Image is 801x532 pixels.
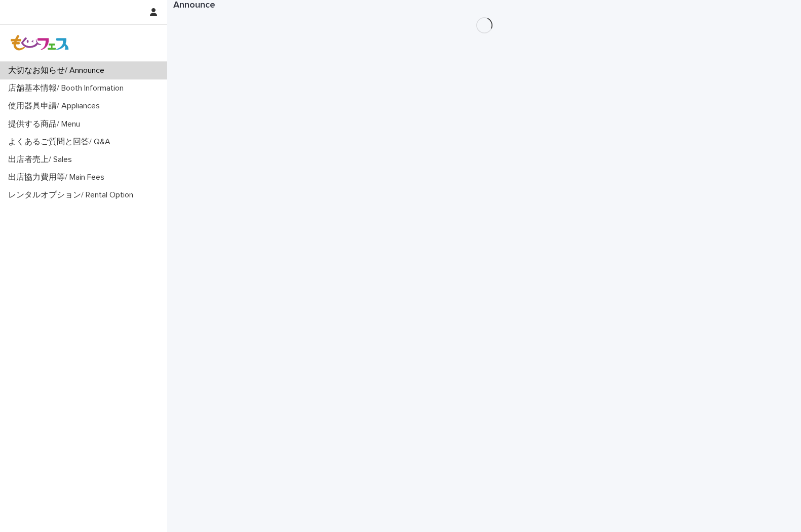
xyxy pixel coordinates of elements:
p: 店舗基本情報/ Booth Information [4,84,132,93]
p: 提供する商品/ Menu [4,119,88,129]
img: Z8gcrWHQVC4NX3Wf4olx [8,33,72,53]
p: 出店者売上/ Sales [4,155,80,165]
p: 出店協力費用等/ Main Fees [4,173,112,182]
p: レンタルオプション/ Rental Option [4,190,141,200]
p: 使用器具申請/ Appliances [4,101,108,111]
p: よくあるご質問と回答/ Q&A [4,137,119,147]
p: 大切なお知らせ/ Announce [4,66,112,75]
